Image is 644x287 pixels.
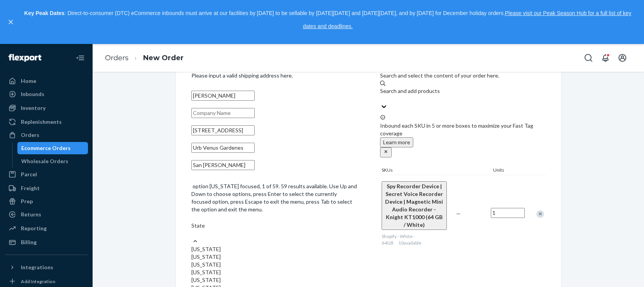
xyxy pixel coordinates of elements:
[398,240,421,246] span: 10 available
[21,90,44,98] div: Inbounds
[21,263,53,271] div: Integrations
[5,208,88,221] a: Returns
[5,168,88,181] a: Parcel
[5,102,88,114] a: Inventory
[21,131,39,139] div: Orders
[380,95,381,103] input: Search and add products
[21,77,36,85] div: Home
[99,47,190,69] ol: breadcrumbs
[21,144,71,152] div: Ecommerce Orders
[191,230,192,237] input: option [US_STATE] focused, 1 of 59. 59 results available. Use Up and Down to choose options, pres...
[380,137,413,147] button: Learn more
[380,72,546,79] p: Search and select the content of your order here.
[17,142,88,154] a: Ecommerce Orders
[380,87,546,95] div: Search and add products
[21,198,33,205] div: Prep
[191,72,357,79] p: Please input a valid shipping address here.
[73,50,88,66] button: Close Navigation
[5,195,88,208] a: Prep
[598,50,613,66] button: Open notifications
[191,245,357,253] div: [US_STATE]
[21,104,46,112] div: Inventory
[7,18,15,26] button: close,
[24,10,64,16] strong: Key Peak Dates
[21,157,68,165] div: Wholesale Orders
[5,277,88,286] a: Add Integration
[191,276,357,284] div: [US_STATE]
[21,225,47,232] div: Reporting
[456,210,461,217] span: —
[21,118,62,126] div: Replenishments
[491,208,525,218] input: Quantity
[380,114,546,157] div: Inbound each SKU in 5 or more boxes to maximize your Fast Tag coverage
[191,125,255,135] input: Street Address
[382,181,447,230] button: Spy Recorder Device | Secret Voice Recorder Device | Magnetic Mini Audio Recorder - Knight KT1000...
[191,182,357,213] p: option [US_STATE] focused, 1 of 59. 59 results available. Use Up and Down to choose options, pres...
[21,278,55,285] div: Add Integration
[21,211,41,218] div: Returns
[5,236,88,248] a: Billing
[191,91,255,101] input: First & Last Name
[5,182,88,194] a: Freight
[143,54,184,62] a: New Order
[21,184,40,192] div: Freight
[8,54,41,62] img: Flexport logo
[5,129,88,141] a: Orders
[380,167,492,175] div: SKUs
[191,222,357,230] div: State
[385,183,443,228] span: Spy Recorder Device | Secret Voice Recorder Device | Magnetic Mini Audio Recorder - Knight KT1000...
[5,261,88,273] button: Integrations
[105,54,128,62] a: Orders
[382,233,415,246] span: Shopify - White - 64GB
[191,143,255,153] input: Street Address 2 (Optional)
[380,147,392,157] button: close
[191,108,255,118] input: Company Name
[191,253,357,261] div: [US_STATE]
[492,167,526,175] div: Units
[5,116,88,128] a: Replenishments
[191,160,255,170] input: City
[191,268,357,276] div: [US_STATE]
[19,7,637,33] p: : Direct-to-consumer (DTC) eCommerce inbounds must arrive at our facilities by [DATE] to be sella...
[5,75,88,87] a: Home
[536,210,544,218] div: Remove Item
[21,171,37,178] div: Parcel
[5,88,88,100] a: Inbounds
[615,50,630,66] button: Open account menu
[5,222,88,235] a: Reporting
[191,261,357,268] div: [US_STATE]
[303,10,631,29] a: Please visit our Peak Season Hub for a full list of key dates and deadlines.
[21,238,37,246] div: Billing
[581,50,596,66] button: Open Search Box
[17,155,88,167] a: Wholesale Orders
